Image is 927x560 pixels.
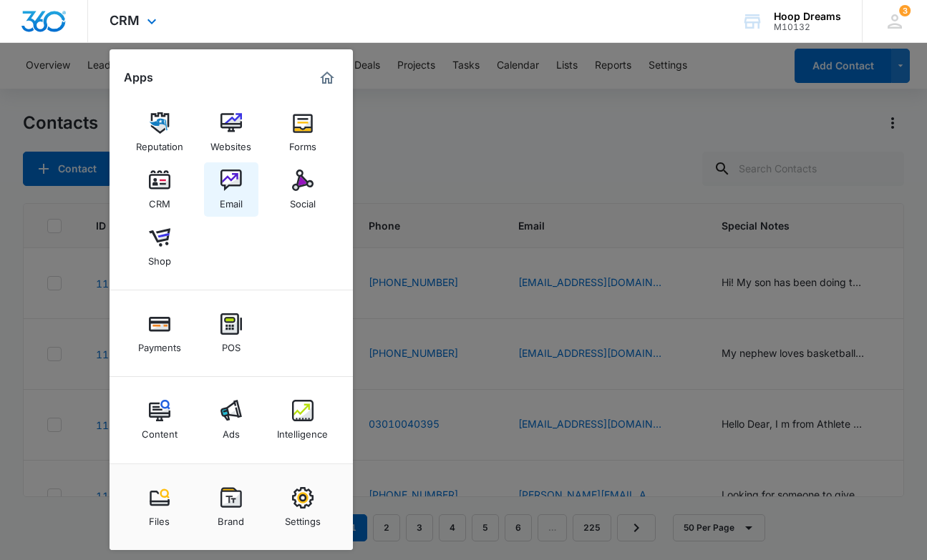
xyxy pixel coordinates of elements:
a: Reputation [132,105,187,159]
a: Social [276,162,330,217]
span: CRM [110,13,140,28]
span: 3 [899,5,911,16]
div: Websites [210,134,251,152]
div: CRM [149,191,170,210]
h2: Apps [124,71,153,84]
div: account id [774,22,841,32]
a: Content [132,393,187,447]
a: Websites [204,105,258,159]
a: Settings [276,480,330,534]
a: Brand [204,480,258,534]
div: Shop [148,248,171,267]
div: Forms [289,134,316,152]
a: POS [204,306,258,360]
a: Forms [276,105,330,159]
a: Intelligence [276,393,330,447]
div: Content [142,421,178,440]
a: Files [132,480,187,534]
a: Shop [132,220,187,274]
a: Ads [204,393,258,447]
div: Social [290,191,316,210]
div: account name [774,11,841,22]
div: POS [222,335,241,353]
div: Intelligence [277,421,328,440]
a: Email [204,162,258,217]
div: Reputation [136,134,183,152]
div: Settings [285,509,321,527]
div: notifications count [899,5,911,16]
div: Payments [138,335,181,353]
div: Email [220,191,243,210]
a: Marketing 360® Dashboard [316,67,339,89]
a: Payments [132,306,187,360]
div: Brand [218,509,244,527]
div: Ads [223,421,240,440]
div: Files [149,509,170,527]
a: CRM [132,162,187,217]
